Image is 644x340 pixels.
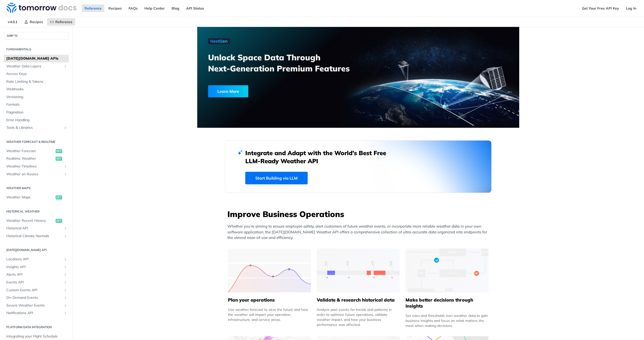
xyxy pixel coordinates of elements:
span: Historical API [6,226,62,231]
h2: [DATE][DOMAIN_NAME] API [4,248,69,252]
a: Log In [623,5,639,12]
h5: Plan your operations [228,297,311,303]
span: Versioning [6,95,67,100]
h3: Unlock Space Data Through Next-Generation Premium Features [208,52,364,74]
h2: Platform DATA integration [4,325,69,329]
a: Access Keys [4,70,69,78]
a: [DATE][DOMAIN_NAME] APIs [4,55,69,62]
span: Weather Recent History [6,218,54,223]
span: On-Demand Events [6,295,62,300]
a: Tools & LibrariesShow subpages for Tools & Libraries [4,124,69,132]
span: Access Keys [6,71,67,76]
a: Webhooks [4,86,69,93]
a: Historical APIShow subpages for Historical API [4,225,69,232]
img: Tomorrow.io Weather API Docs [7,3,76,13]
img: 39565e8-group-4962x.svg [228,248,311,292]
a: Alerts APIShow subpages for Alerts API [4,271,69,278]
a: API Status [183,5,207,12]
button: Show subpages for Weather Timelines [63,164,67,168]
span: get [56,157,62,161]
a: Weather on RoutesShow subpages for Weather on Routes [4,171,69,178]
a: Locations APIShow subpages for Locations API [4,256,69,263]
a: Reference [47,18,75,26]
span: Locations API [6,257,62,262]
span: [DATE][DOMAIN_NAME] APIs [6,56,67,61]
a: Weather Mapsget [4,194,69,201]
a: On-Demand EventsShow subpages for On-Demand Events [4,294,69,302]
span: Events API [6,280,62,285]
span: Formats [6,102,67,107]
a: Error Handling [4,116,69,124]
span: Notifications API [6,311,62,316]
span: Insights API [6,265,62,270]
a: Custom Events APIShow subpages for Custom Events API [4,286,69,294]
a: Insights APIShow subpages for Insights API [4,263,69,271]
a: Severe Weather EventsShow subpages for Severe Weather Events [4,302,69,309]
h3: Improve Business Operations [227,208,492,220]
h2: Integrate and Adapt with the World’s Best Free LLM-Ready Weather API [245,149,394,165]
a: Get Your Free API Key [579,5,622,12]
button: Show subpages for On-Demand Events [63,296,67,300]
h2: Historical Weather [4,209,69,214]
h2: Fundamentals [4,47,69,52]
h2: Weather Forecast & realtime [4,140,69,144]
p: Whether you’re aiming to ensure employee safety, alert customers of future weather events, or inc... [227,224,492,241]
span: get [56,195,62,199]
button: Show subpages for Notifications API [63,311,67,315]
a: Formats [4,101,69,108]
a: Weather Data LayersShow subpages for Weather Data Layers [4,63,69,70]
span: Weather Maps [6,195,54,200]
button: Show subpages for Historical API [63,226,67,230]
a: Help Center [142,5,168,12]
span: v4.0.1 [5,18,20,26]
a: Events APIShow subpages for Events API [4,279,69,286]
button: JUMP TO [4,32,69,39]
span: Rate Limiting & Tokens [6,79,67,84]
span: Custom Events API [6,288,62,293]
span: Weather Forecast [6,149,54,154]
a: Pagination [4,109,69,116]
span: Weather on Routes [6,172,62,177]
a: Learn More [208,85,333,97]
button: Show subpages for Alerts API [63,273,67,277]
span: Severe Weather Events [6,303,62,308]
a: FAQs [126,5,140,12]
button: Show subpages for Locations API [63,257,67,261]
span: Reference [55,20,72,24]
span: Weather Timelines [6,164,62,169]
button: Show subpages for Weather Data Layers [63,64,67,68]
a: Versioning [4,93,69,101]
div: Analyze past events for trends and patterns in order to optimize future operations, validate weat... [317,307,400,327]
a: Weather Forecastget [4,147,69,155]
a: Historical Climate NormalsShow subpages for Historical Climate Normals [4,232,69,240]
h2: Weather Maps [4,186,69,190]
a: Weather Recent Historyget [4,217,69,225]
img: NextGen [208,38,230,44]
img: a22d113-group-496-32x.svg [406,248,489,292]
div: Learn More [208,85,248,97]
span: Historical Climate Normals [6,234,62,239]
span: Tools & Libraries [6,125,62,130]
button: Show subpages for Tools & Libraries [63,126,67,130]
button: Show subpages for Insights API [63,265,67,269]
button: Show subpages for Custom Events API [63,288,67,292]
span: Webhooks [6,87,67,92]
span: Pagination [6,110,67,115]
button: Show subpages for Historical Climate Normals [63,234,67,238]
span: Alerts API [6,272,62,277]
a: Reference [82,5,104,12]
span: Recipes [30,20,43,24]
button: Show subpages for Events API [63,280,67,284]
a: Recipes [21,18,46,26]
a: Recipes [106,5,125,12]
a: Blog [169,5,182,12]
button: Show subpages for Weather on Routes [63,172,67,176]
span: Error Handling [6,118,67,123]
button: Show subpages for Severe Weather Events [63,304,67,308]
a: Realtime Weatherget [4,155,69,162]
span: get [56,219,62,223]
span: Weather Data Layers [6,64,62,69]
a: Rate Limiting & Tokens [4,78,69,86]
h5: Validate & research historical data [317,297,400,303]
span: get [56,149,62,153]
